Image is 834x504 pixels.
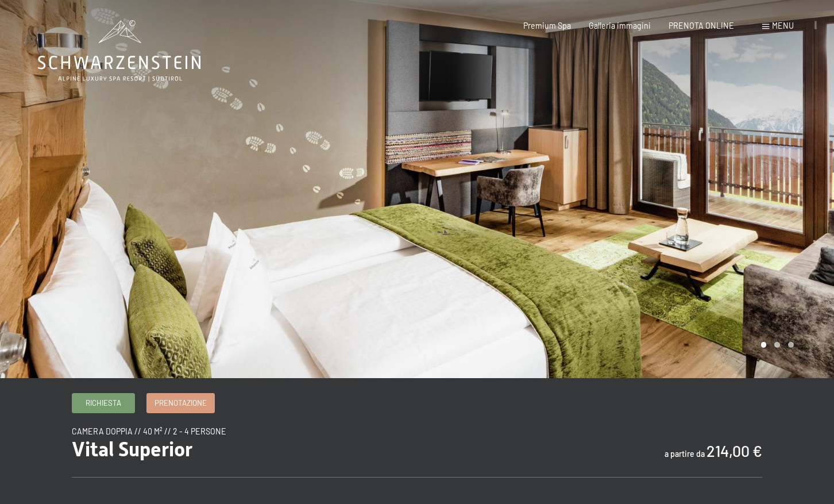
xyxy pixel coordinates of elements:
[665,449,705,459] span: a partire da
[72,437,192,461] span: Vital Superior
[72,394,134,413] a: Richiesta
[772,21,794,30] span: Menu
[589,21,651,30] a: Galleria immagini
[147,394,214,413] a: Prenotazione
[669,21,734,30] a: PRENOTA ONLINE
[523,21,571,30] a: Premium Spa
[155,398,207,408] span: Prenotazione
[86,398,121,408] span: Richiesta
[706,441,762,460] b: 214,00 €
[72,426,226,436] span: camera doppia // 40 m² // 2 - 4 persone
